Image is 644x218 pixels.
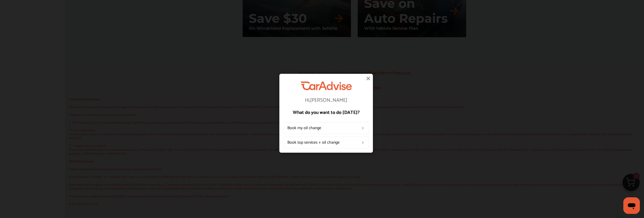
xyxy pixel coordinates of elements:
p: Hi, [PERSON_NAME] [283,98,369,103]
img: left_arrow_icon.0f472efe.svg [361,140,365,145]
a: Book my oil change [283,122,369,134]
p: What do you want to do [DATE]? [283,110,369,115]
a: Book top services + oil change [283,137,369,148]
img: CarAdvise Logo [301,81,352,90]
iframe: Button to launch messaging window [623,197,640,214]
img: close-icon.a004319c.svg [365,75,371,81]
img: left_arrow_icon.0f472efe.svg [361,126,365,130]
